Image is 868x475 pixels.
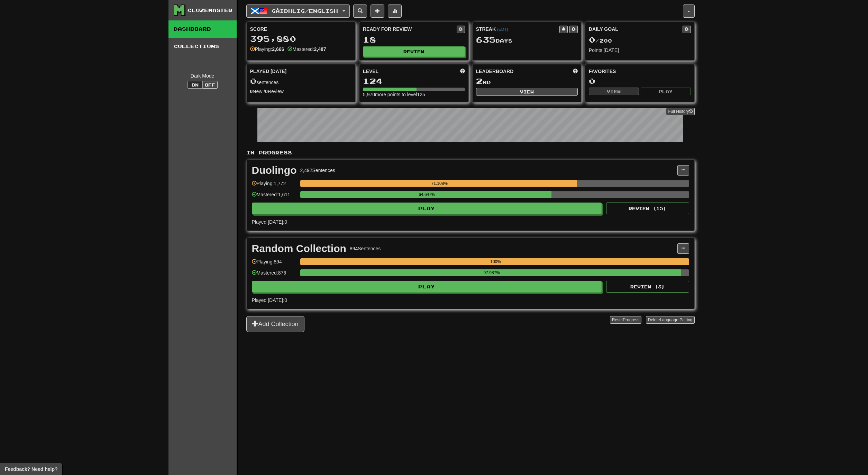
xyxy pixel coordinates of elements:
div: Duolingo [252,165,297,176]
strong: 0 [265,89,268,94]
span: Leaderboard [476,68,514,75]
button: Search sentences [353,5,367,18]
button: Play [641,88,691,95]
a: Collections [168,38,237,55]
span: 0 [589,35,595,44]
div: 894 Sentences [350,245,381,252]
span: Open feedback widget [5,466,57,473]
strong: 2,666 [272,46,284,52]
span: Progress [623,317,639,322]
a: Full History [666,108,694,115]
button: Review [363,46,465,57]
div: Mastered: 1,611 [252,191,297,203]
div: Mastered: 876 [252,269,297,281]
div: Streak [476,26,560,33]
div: 0 [589,77,691,86]
div: Score [250,26,352,33]
span: Language Pairing [660,317,692,322]
div: 124 [363,77,465,86]
span: Gàidhlig / English [272,8,338,14]
strong: 2,487 [314,46,326,52]
div: 395,880 [250,35,352,43]
div: nd [476,77,578,86]
a: Dashboard [168,20,237,38]
div: Random Collection [252,243,346,254]
button: DeleteLanguage Pairing [646,316,695,324]
div: New / Review [250,88,352,95]
button: More stats [388,5,402,18]
div: 71.108% [302,180,577,187]
button: Play [252,203,602,214]
div: 2,492 Sentences [300,167,335,174]
div: Playing: 894 [252,258,297,270]
div: 64.647% [302,191,551,198]
span: Score more points to level up [460,68,465,75]
button: On [188,81,203,89]
div: Playing: [250,46,284,53]
button: View [476,88,578,96]
div: Clozemaster [188,7,232,14]
div: Playing: 1,772 [252,180,297,191]
div: Daily Goal [589,26,683,33]
button: Gàidhlig/English [246,5,350,18]
span: 2 [476,76,483,86]
button: Add sentence to collection [371,5,384,18]
span: / 200 [589,38,612,44]
p: In Progress [246,149,695,156]
span: 0 [250,76,257,86]
div: 18 [363,35,465,44]
div: Favorites [589,68,691,75]
span: This week in points, UTC [573,68,578,75]
span: Played [DATE]: 0 [252,219,287,225]
button: Play [252,281,602,293]
button: Add Collection [246,316,304,332]
span: 635 [476,35,496,44]
button: Review (3) [606,281,689,293]
div: 97.987% [302,269,681,276]
span: Played [DATE] [250,68,287,75]
button: ResetProgress [610,316,641,324]
div: Day s [476,35,578,44]
div: 5,970 more points to level 125 [363,91,465,98]
div: Mastered: [287,46,326,53]
button: View [589,88,639,95]
div: Dark Mode [174,72,231,79]
a: (EDT) [497,27,508,32]
span: Played [DATE]: 0 [252,297,287,303]
strong: 0 [250,89,253,94]
span: Level [363,68,378,75]
div: Points [DATE] [589,47,691,54]
div: 100% [302,258,689,265]
button: Review (15) [606,203,689,214]
div: sentences [250,77,352,86]
button: Off [202,81,218,89]
div: Ready for Review [363,26,457,33]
